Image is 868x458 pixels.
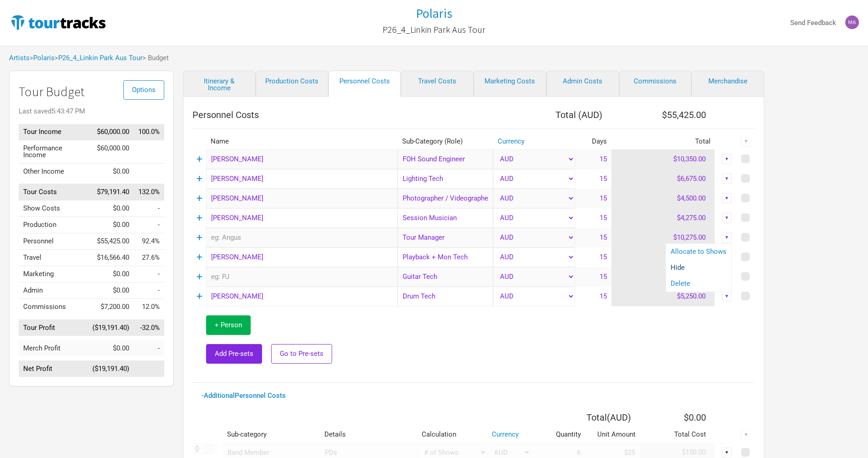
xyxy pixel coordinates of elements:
td: Marketing as % of Tour Income [134,266,164,283]
td: Admin as % of Tour Income [134,283,164,299]
th: $0.00 [640,408,715,427]
span: > [55,55,142,62]
a: Admin Costs [546,71,619,97]
input: eg: Sinead [206,247,398,267]
input: eg: Axel [206,149,398,169]
div: ▼ [722,193,732,203]
th: Unit Amount [585,427,640,443]
td: Tour Profit [19,319,88,336]
td: $6,675.00 [611,169,715,189]
div: Photographer / Videographer [398,189,493,208]
td: $4,275.00 [611,208,715,228]
td: Tour Income as % of Tour Income [134,124,164,140]
td: 15 [575,189,611,208]
td: ($19,191.40) [88,319,134,336]
td: Personnel as % of Tour Income [134,233,164,250]
td: 15 [575,169,611,189]
th: Total [611,134,715,149]
td: Show Costs as % of Tour Income [134,201,164,217]
a: Commissions [619,71,692,97]
td: $0.00 [88,201,134,217]
span: > Budget [142,55,169,62]
button: + Person [206,315,251,335]
a: Artists [9,54,30,62]
img: TourTracks [9,13,107,31]
input: eg: Ozzy [206,169,398,189]
td: 15 [575,247,611,267]
div: ▼ [741,430,751,440]
td: Merch Profit [19,340,88,356]
td: Commissions [19,299,88,315]
a: Merchandise [691,71,764,97]
td: Performance Income [19,140,88,163]
input: eg: PJ [206,267,398,287]
div: Tour Manager [398,228,493,247]
td: Tour Costs [19,184,88,201]
th: Sub-Category (Role) [398,134,493,149]
input: eg: Angus [206,228,398,247]
td: Marketing [19,266,88,283]
img: Re-order [192,444,202,453]
button: Options [123,80,164,100]
a: P26_4_Linkin Park Aus Tour [383,20,485,39]
td: 15 [575,149,611,169]
td: $10,350.00 [611,149,715,169]
a: + [197,290,202,302]
div: ▼ [741,136,751,146]
th: Sub-category [222,427,320,443]
td: $4,500.00 [611,189,715,208]
td: $5,250.00 [611,287,715,306]
span: > [30,55,55,62]
div: Drum Tech [398,287,493,306]
strong: Send Feedback [790,19,836,27]
td: $60,000.00 [88,124,134,140]
td: Tour Costs as % of Tour Income [134,184,164,201]
th: Name [206,134,398,149]
td: 15 [575,287,611,306]
td: Performance Income as % of Tour Income [134,140,164,163]
th: Total ( AUD ) [531,408,640,427]
a: Personnel Costs [328,71,401,97]
span: Options [132,86,156,94]
th: Details [320,427,417,443]
a: + [197,232,202,243]
input: eg: Lars [206,208,398,228]
a: Currency [492,430,519,438]
a: Allocate to Shows [671,248,727,255]
td: Production as % of Tour Income [134,217,164,233]
td: Travel [19,250,88,266]
button: Add Pre-sets [206,344,262,364]
td: $0.00 [88,340,134,356]
a: Production Costs [256,71,328,97]
td: 15 [575,208,611,228]
button: Go to Pre-sets [271,344,332,364]
div: ▼ [722,448,732,458]
a: + [197,192,202,204]
th: $55,425.00 [611,106,715,124]
a: Polaris [416,6,452,21]
input: eg: John [206,189,398,208]
th: Personnel Costs [192,106,493,124]
a: - Additional Personnel Costs [202,391,286,400]
td: $16,566.40 [88,250,134,266]
div: Playback + Mon Tech [398,247,493,267]
td: 15 [575,228,611,247]
h1: Tour Budget [19,85,164,99]
td: Net Profit [19,361,88,377]
td: Production [19,217,88,233]
span: Go to Pre-sets [280,350,323,358]
td: Tour Income [19,124,88,140]
td: Merch Profit as % of Tour Income [134,340,164,356]
span: + Person [215,321,242,329]
td: ($19,191.40) [88,361,134,377]
div: ▼ [722,232,732,242]
img: Mark [845,15,859,29]
td: $7,200.00 [88,299,134,315]
td: $10,275.00 [611,228,715,247]
td: Other Income as % of Tour Income [134,163,164,180]
a: + [197,173,202,185]
td: Personnel [19,233,88,250]
div: Guitar Tech [398,267,493,287]
div: Session Musician [398,208,493,228]
span: Add Pre-sets [215,350,253,358]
